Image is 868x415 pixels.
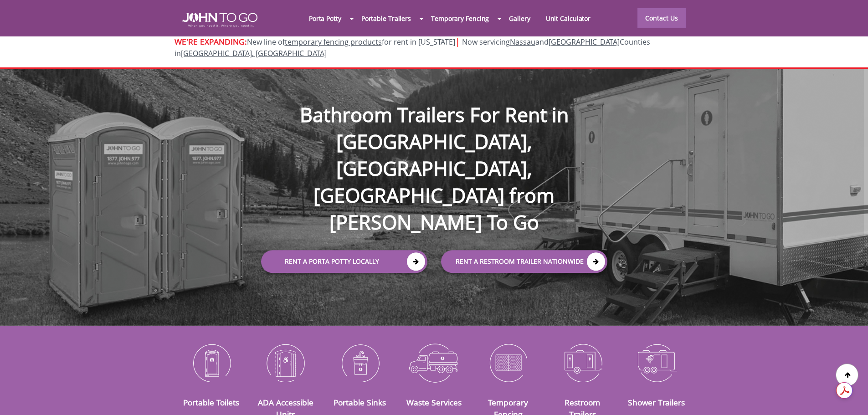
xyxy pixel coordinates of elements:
a: Portable Toilets [183,397,239,408]
span: WE'RE EXPANDING: [175,36,247,47]
a: Nassau [510,37,535,47]
a: Waste Services [406,397,462,408]
img: Waste-Services-icon_N.png [404,339,464,386]
a: Portable Sinks [334,397,386,408]
a: rent a RESTROOM TRAILER Nationwide [441,250,607,273]
span: | [455,35,460,47]
a: [GEOGRAPHIC_DATA] [549,37,620,47]
a: Porta Potty [301,9,349,28]
h1: Bathroom Trailers For Rent in [GEOGRAPHIC_DATA], [GEOGRAPHIC_DATA], [GEOGRAPHIC_DATA] from [PERSO... [252,72,616,236]
span: New line of for rent in [US_STATE] [175,37,650,58]
a: Unit Calculator [538,9,599,28]
a: [GEOGRAPHIC_DATA], [GEOGRAPHIC_DATA] [181,48,327,58]
img: Shower-Trailers-icon_N.png [627,339,687,386]
button: Live Chat [832,379,868,415]
img: Temporary-Fencing-cion_N.png [478,339,539,386]
a: Rent a Porta Potty Locally [261,250,427,273]
a: Shower Trailers [628,397,685,408]
a: Portable Trailers [354,9,419,28]
img: Portable-Toilets-icon_N.png [181,339,242,386]
a: Gallery [501,9,538,28]
a: Contact Us [637,8,686,28]
img: Portable-Sinks-icon_N.png [329,339,390,386]
a: temporary fencing products [285,37,382,47]
img: JOHN to go [182,13,257,27]
img: Restroom-Trailers-icon_N.png [552,339,613,386]
img: ADA-Accessible-Units-icon_N.png [255,339,316,386]
span: Now servicing and Counties in [175,37,650,58]
a: Temporary Fencing [423,9,497,28]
